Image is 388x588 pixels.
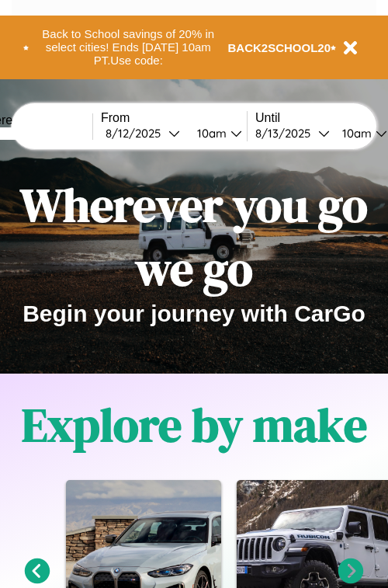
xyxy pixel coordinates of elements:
div: 10am [189,126,230,141]
b: BACK2SCHOOL20 [228,41,331,54]
h1: Explore by make [22,393,367,457]
button: 8/12/2025 [101,125,185,141]
div: 8 / 12 / 2025 [106,126,168,141]
label: From [101,111,247,125]
button: Back to School savings of 20% in select cities! Ends [DATE] 10am PT.Use code: [29,23,228,71]
div: 8 / 13 / 2025 [255,126,318,141]
button: 10am [185,125,247,141]
div: 10am [334,126,376,141]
